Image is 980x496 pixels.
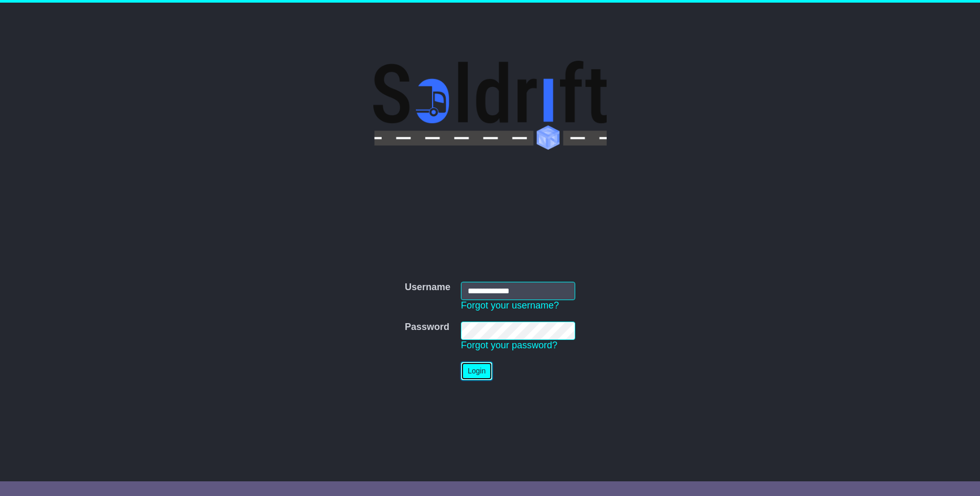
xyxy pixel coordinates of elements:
[405,322,449,333] label: Password
[461,340,557,350] a: Forgot your password?
[461,362,492,380] button: Login
[405,282,450,293] label: Username
[461,300,559,311] a: Forgot your username?
[373,61,607,150] img: Soldrift Pty Ltd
